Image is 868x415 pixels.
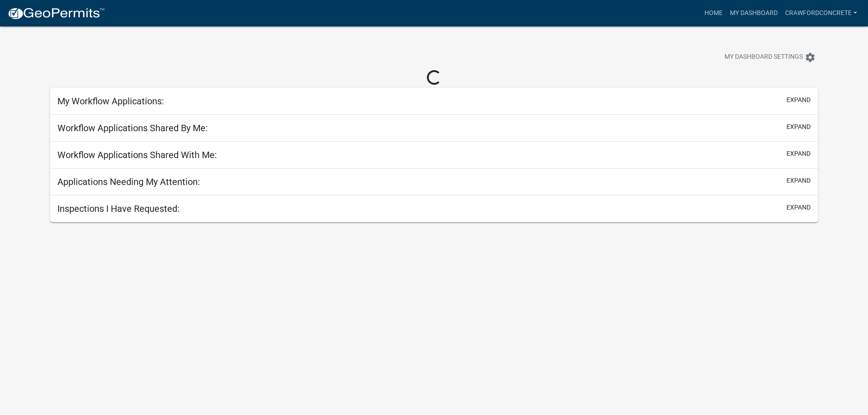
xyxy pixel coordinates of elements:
[57,203,180,214] h5: Inspections I Have Requested:
[786,176,811,185] button: expand
[781,5,861,22] a: CrawfordConcrete
[786,203,811,212] button: expand
[57,123,208,133] h5: Workflow Applications Shared By Me:
[717,48,823,66] button: My Dashboard Settingssettings
[57,149,217,160] h5: Workflow Applications Shared With Me:
[57,96,164,107] h5: My Workflow Applications:
[786,122,811,132] button: expand
[786,95,811,105] button: expand
[701,5,726,22] a: Home
[786,149,811,159] button: expand
[57,176,200,187] h5: Applications Needing My Attention:
[726,5,781,22] a: My Dashboard
[805,52,816,63] i: settings
[724,52,803,63] span: My Dashboard Settings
